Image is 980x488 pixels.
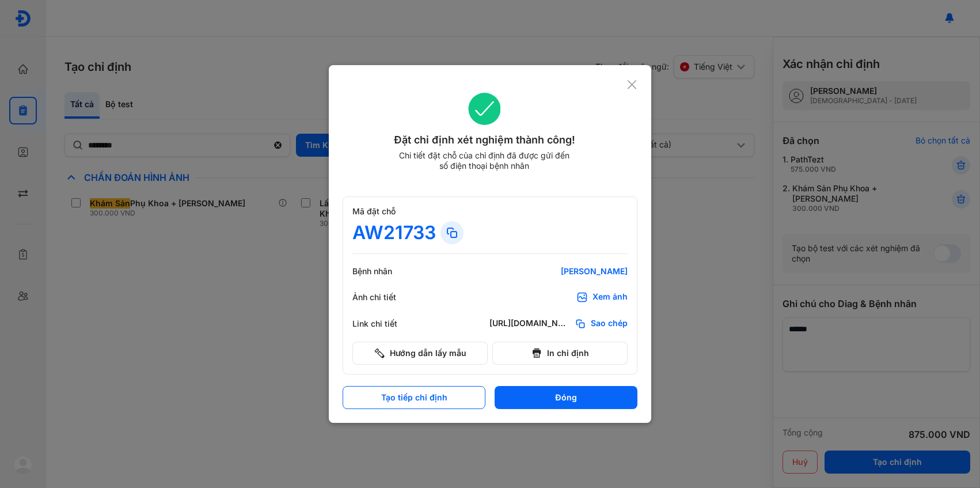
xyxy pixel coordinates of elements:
span: Sao chép [591,318,628,330]
div: Link chi tiết [352,319,421,329]
div: [PERSON_NAME] [489,266,628,277]
button: Đóng [495,386,637,409]
div: Ảnh chi tiết [352,292,421,302]
button: In chỉ định [492,342,628,365]
div: Bệnh nhân [352,266,421,277]
div: [URL][DOMAIN_NAME] [489,318,570,330]
button: Tạo tiếp chỉ định [343,386,485,409]
button: Hướng dẫn lấy mẫu [352,342,488,365]
div: Chi tiết đặt chỗ của chỉ định đã được gửi đến số điện thoại bệnh nhân [394,150,575,171]
div: Đặt chỉ định xét nghiệm thành công! [343,132,626,148]
div: AW21733 [352,221,436,244]
div: Xem ảnh [592,292,628,303]
div: Mã đặt chỗ [352,206,628,217]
